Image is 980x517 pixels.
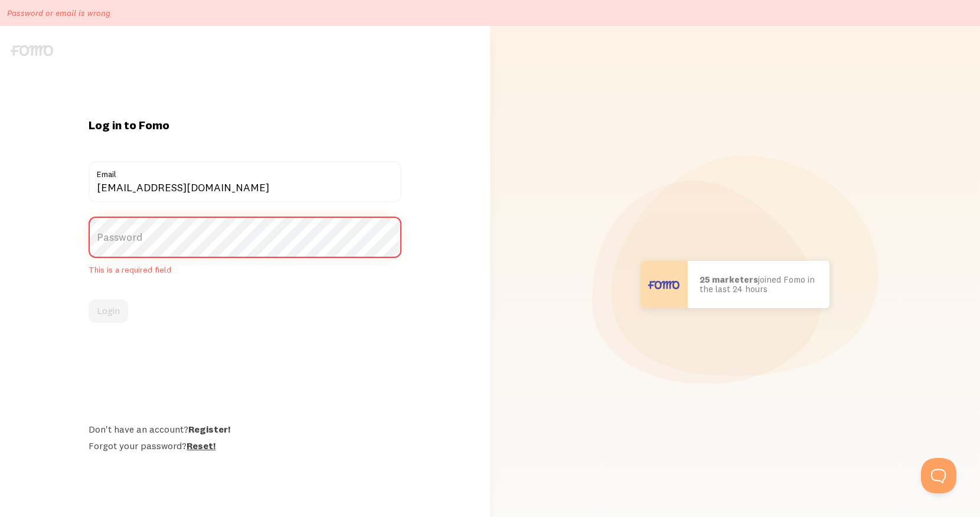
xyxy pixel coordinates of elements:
img: User avatar [641,261,688,308]
p: Password or email is wrong [7,7,110,19]
a: Register! [188,423,230,435]
label: Password [89,217,401,258]
span: This is a required field [89,265,401,276]
p: joined Fomo in the last 24 hours [700,275,818,295]
img: fomo-logo-gray-b99e0e8ada9f9040e2984d0d95b3b12da0074ffd48d1e5cb62ac37fc77b0b268.svg [11,45,53,56]
b: 25 marketers [700,274,758,285]
div: Forgot your password? [89,440,401,451]
h1: Log in to Fomo [89,117,401,133]
iframe: Help Scout Beacon - Open [921,458,956,493]
a: Reset! [187,440,215,451]
label: Email [89,161,401,181]
div: Don't have an account? [89,423,401,435]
